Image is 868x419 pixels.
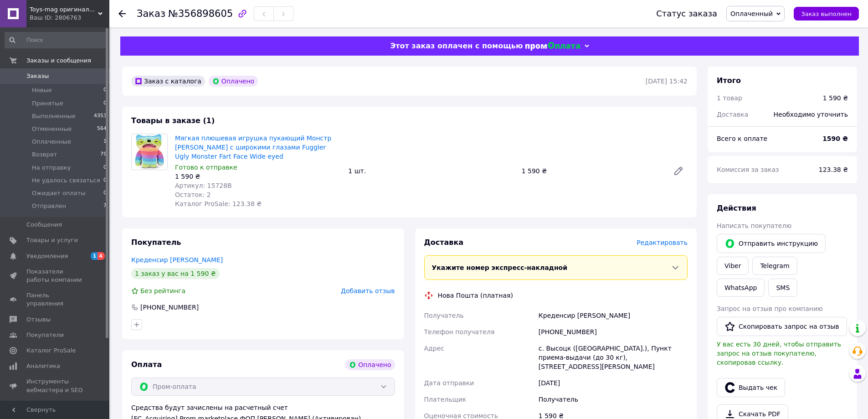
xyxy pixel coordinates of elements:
span: Итого [717,76,741,85]
a: Мягкая плюшевая игрушка пукающий Монстр [PERSON_NAME] с широкими глазами Fuggler Ugly Monster Far... [175,134,331,160]
span: Дата отправки [424,379,474,387]
span: 123.38 ₴ [819,166,848,173]
span: Этот заказ оплачен с помощью [390,41,523,50]
span: У вас есть 30 дней, чтобы отправить запрос на отзыв покупателю, скопировав ссылку. [717,341,841,366]
time: [DATE] 15:42 [646,78,688,85]
a: Редактировать [669,162,688,180]
span: Заказы [26,72,49,80]
div: 1 заказ у вас на 1 590 ₴ [131,268,220,279]
span: 79 [100,150,107,159]
div: 1 590 ₴ [175,172,341,181]
span: Редактировать [637,239,688,246]
span: Каталог ProSale: 123.38 ₴ [175,200,262,207]
div: Оплачено [345,359,395,370]
span: 0 [103,86,107,94]
div: Креденсир [PERSON_NAME] [537,307,689,324]
span: Покупатель [131,238,181,247]
span: Телефон получателя [424,328,495,336]
span: Действия [717,204,756,212]
div: Заказ с каталога [131,76,205,87]
button: Заказ выполнен [794,7,859,21]
div: Ваш ID: 2806763 [30,14,109,22]
a: Telegram [752,257,797,275]
span: Товары и услуги [26,236,78,244]
span: Оплаченные [32,138,71,146]
span: Отмененные [32,125,72,133]
input: Поиск [5,32,108,48]
span: Товары в заказе (1) [131,116,215,125]
div: Статус заказа [656,9,717,18]
div: [PHONE_NUMBER] [537,324,689,340]
div: [DATE] [537,375,689,391]
span: Сообщения [26,221,62,229]
span: 0 [103,99,107,108]
span: Укажите номер экспресс-накладной [432,264,568,271]
span: Toys-mag оригинальные игрушки [30,5,98,14]
span: №356898605 [168,8,233,19]
div: Нова Пошта (платная) [436,291,515,300]
div: [PHONE_NUMBER] [139,303,200,312]
span: Написать покупателю [717,222,791,229]
span: Уведомления [26,252,68,260]
span: Инструменты вебмастера и SEO [26,378,84,394]
span: 1 товар [717,94,742,102]
span: Плательщик [424,396,467,403]
span: Доставка [424,238,464,247]
span: Отправлен [32,202,66,210]
span: 1 [91,252,98,260]
div: с. Высоцк ([GEOGRAPHIC_DATA].), Пункт приема-выдачи (до 30 кг), [STREET_ADDRESS][PERSON_NAME] [537,340,689,375]
span: Отзывы [26,316,51,324]
span: Заказ [137,8,165,19]
span: Покупатели [26,331,64,339]
span: 0 [103,189,107,197]
span: Не удалось связаться [32,176,100,185]
button: Отправить инструкцию [717,234,826,253]
span: Остаток: 2 [175,191,211,198]
span: 4353 [94,112,107,120]
div: Вернуться назад [118,9,126,18]
a: WhatsApp [717,279,765,297]
span: Принятые [32,99,63,108]
img: evopay logo [525,42,580,51]
a: Креденсир [PERSON_NAME] [131,256,223,264]
span: 0 [103,176,107,185]
span: 0 [103,164,107,172]
span: Заказ выполнен [801,10,852,17]
div: 1 590 ₴ [823,93,848,103]
span: Оплаченный [730,10,773,17]
div: 1 590 ₴ [518,165,666,177]
div: Необходимо уточнить [768,104,853,124]
span: Заказы и сообщения [26,57,91,65]
span: 7 [103,202,107,210]
span: Возврат [32,150,57,159]
span: Запрос на отзыв про компанию [717,305,823,312]
span: Новые [32,86,52,94]
span: Выполненные [32,112,76,120]
span: Ожидает оплаты [32,189,86,197]
span: 1 [103,138,107,146]
span: Доставка [717,111,748,118]
button: Выдать чек [717,378,785,397]
span: 4 [98,252,105,260]
span: 564 [97,125,107,133]
span: На отправку [32,164,71,172]
span: Каталог ProSale [26,347,76,355]
span: Артикул: 15728B [175,182,232,189]
span: Готово к отправке [175,164,237,171]
span: Показатели работы компании [26,268,84,284]
span: Всего к оплате [717,135,767,142]
span: Без рейтинга [140,287,185,295]
span: Получатель [424,312,464,319]
div: 1 шт. [344,165,518,177]
span: Адрес [424,345,444,352]
span: Аналитика [26,362,60,370]
button: Скопировать запрос на отзыв [717,317,847,336]
img: Мягкая плюшевая игрушка пукающий Монстр Чудак с широкими глазами Fuggler Ugly Monster Fart Face W... [135,134,164,170]
span: Добавить отзыв [341,287,395,295]
span: Оплата [131,360,162,369]
button: SMS [768,279,797,297]
div: Оплачено [209,76,258,87]
span: Комиссия за заказ [717,166,779,173]
span: Панель управления [26,291,84,308]
a: Viber [717,257,749,275]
